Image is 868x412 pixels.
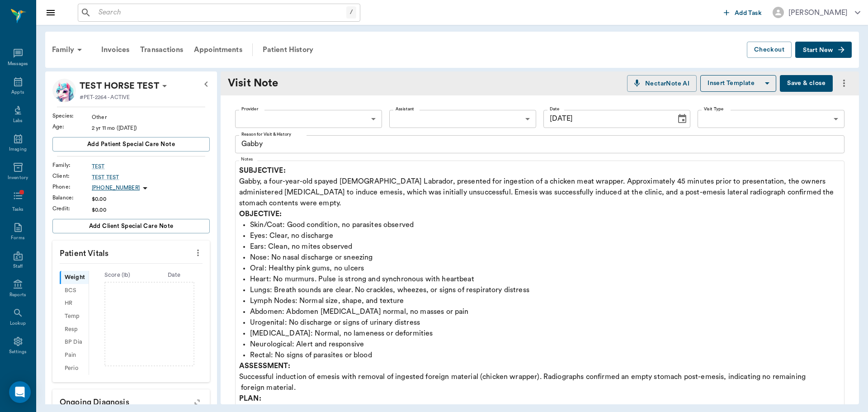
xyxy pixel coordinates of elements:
div: Visit Note [228,75,296,91]
p: Abdomen: Abdomen [MEDICAL_DATA] normal, no masses or pain [250,306,840,317]
strong: PLAN: [239,395,261,402]
div: $0.00 [92,206,210,214]
button: Save & close [780,75,833,92]
textarea: Gabby [241,139,838,149]
p: TEST HORSE TEST [80,79,159,93]
p: Rectal: No signs of parasites or blood [250,350,840,360]
div: Credit : [52,204,92,213]
p: Eyes: Clear, no discharge [250,230,840,241]
span: Add client Special Care Note [89,221,174,231]
div: Reports [9,292,26,298]
div: Resp [60,323,89,336]
label: Provider [241,106,258,112]
img: Profile Image [52,79,76,102]
div: Lookup [10,320,26,327]
p: Ears: Clean, no mites observed [250,241,840,252]
p: [PHONE_NUMBER] [92,184,140,192]
button: [PERSON_NAME] [765,4,868,21]
div: Family [47,39,90,61]
div: Staff [13,263,23,270]
div: Age : [52,123,92,131]
div: BP Dia [60,336,89,349]
p: Nose: No nasal discharge or sneezing [250,252,840,263]
button: Add patient Special Care Note [52,137,210,152]
p: Urogenital: No discharge or signs of urinary distress [250,317,840,328]
label: Assistant [396,106,414,112]
label: Visit Type [704,106,724,112]
div: HR [60,297,89,310]
div: Pain [60,349,89,362]
div: Phone : [52,183,92,191]
label: Reason for Visit & History [241,131,291,137]
a: Patient History [257,39,319,61]
p: Skin/Coat: Good condition, no parasites observed [250,219,840,230]
div: Imaging [9,146,27,153]
p: Neurological: Alert and responsive [250,339,840,350]
button: Close drawer [42,4,60,22]
div: Date [146,271,203,279]
button: Add Task [720,4,765,21]
input: Search [95,6,346,19]
div: Balance : [52,194,92,202]
div: Forms [11,235,24,242]
div: Labs [13,118,23,124]
div: Open Intercom Messenger [9,381,31,403]
div: Messages [8,61,28,67]
a: Appointments [189,39,248,61]
button: Start New [795,42,852,58]
div: Perio [60,362,89,375]
p: [MEDICAL_DATA]: Normal, no lameness or deformities [250,328,840,339]
p: Lymph Nodes: Normal size, shape, and texture [250,295,840,306]
button: NectarNote AI [627,75,697,92]
p: Patient Vitals [52,241,210,263]
input: MM/DD/YYYY [543,110,670,128]
p: Oral: Healthy pink gums, no ulcers [250,263,840,274]
p: Gabby, a four-year-old spayed [DEMOGRAPHIC_DATA] Labrador, presented for ingestion of a chicken m... [239,165,840,208]
p: Lungs: Breath sounds are clear. No crackles, wheezes, or signs of respiratory distress [250,284,840,295]
button: more [836,76,852,91]
button: more [191,245,205,260]
button: Checkout [747,42,792,58]
label: Date [550,106,559,112]
div: Other [92,113,210,121]
p: Heart: No murmurs. Pulse is strong and synchronous with heartbeat [250,274,840,284]
div: Settings [9,349,27,355]
button: Insert Template [700,75,776,92]
strong: SUBJECTIVE: [239,167,286,174]
div: Weight [60,271,89,284]
button: Choose date, selected date is Oct 5, 2025 [673,110,691,128]
a: Transactions [135,39,189,61]
div: BCS [60,284,89,297]
strong: OBJECTIVE: [239,210,282,218]
div: Appts [11,89,24,96]
a: TEST TEST [92,173,210,181]
p: Successful induction of emesis with removal of ingested foreign material (chicken wrapper). Radio... [239,360,840,393]
button: Add client Special Care Note [52,219,210,233]
label: Notes [241,156,253,162]
div: Score ( lb ) [89,271,146,279]
div: Temp [60,310,89,323]
div: Species : [52,112,92,120]
div: / [346,6,356,19]
div: $0.00 [92,195,210,203]
div: [PERSON_NAME] [788,7,848,18]
div: Tasks [12,206,24,213]
a: TEST [92,162,210,170]
a: Invoices [96,39,135,61]
span: Add patient Special Care Note [87,139,175,149]
div: Family : [52,161,92,169]
p: #PET-2264 - ACTIVE [80,93,130,101]
strong: ASSESSMENT: [239,362,290,369]
div: 2 yr 11 mo ([DATE]) [92,124,210,132]
p: Ongoing diagnosis [52,389,210,412]
div: Client : [52,172,92,180]
div: Inventory [8,175,28,181]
